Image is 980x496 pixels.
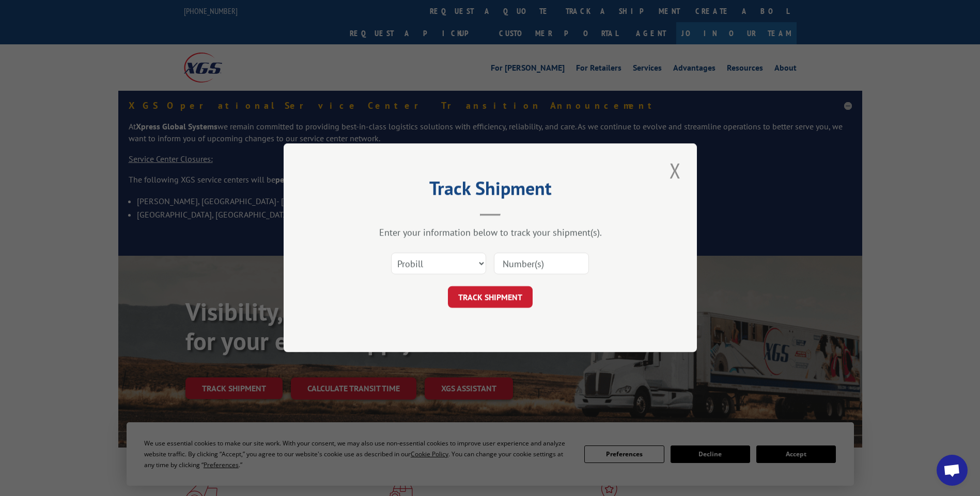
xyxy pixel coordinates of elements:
a: Open chat [937,455,968,486]
h2: Track Shipment [335,181,645,201]
button: Close modal [666,156,684,185]
div: Enter your information below to track your shipment(s). [335,227,645,239]
button: TRACK SHIPMENT [448,287,533,308]
input: Number(s) [494,253,589,275]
